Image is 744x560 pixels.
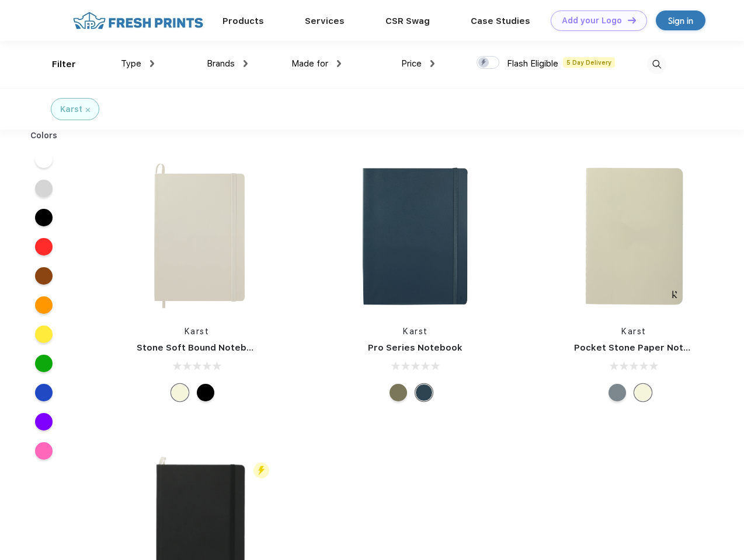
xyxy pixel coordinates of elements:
[207,58,235,69] span: Brands
[69,10,207,31] img: fo%20logo%202.webp
[621,327,646,336] a: Karst
[634,384,652,401] div: Beige
[291,58,328,69] span: Made for
[647,55,666,74] img: desktop_search.svg
[60,103,82,116] div: Karst
[415,384,433,401] div: Navy
[244,60,248,67] img: dropdown.png
[563,57,615,68] span: 5 Day Delivery
[305,16,345,26] a: Services
[609,384,626,401] div: Gray
[557,159,712,314] img: func=resize&h=266
[137,342,263,353] a: Stone Soft Bound Notebook
[121,58,141,69] span: Type
[385,16,430,26] a: CSR Swag
[574,342,712,353] a: Pocket Stone Paper Notebook
[368,342,463,353] a: Pro Series Notebook
[338,159,493,314] img: func=resize&h=266
[222,16,264,26] a: Products
[430,60,434,67] img: dropdown.png
[171,384,189,401] div: Beige
[86,108,90,112] img: filter_cancel.svg
[52,58,76,71] div: Filter
[119,159,274,314] img: func=resize&h=266
[668,14,693,27] div: Sign in
[22,129,67,142] div: Colors
[197,384,214,401] div: Black
[337,60,341,67] img: dropdown.png
[390,384,407,401] div: Olive
[628,17,636,23] img: DT
[656,10,705,30] a: Sign in
[150,60,154,67] img: dropdown.png
[401,58,422,69] span: Price
[562,16,622,26] div: Add your Logo
[403,327,428,336] a: Karst
[507,58,558,69] span: Flash Eligible
[253,463,269,478] img: flash_active_toggle.svg
[185,327,210,336] a: Karst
